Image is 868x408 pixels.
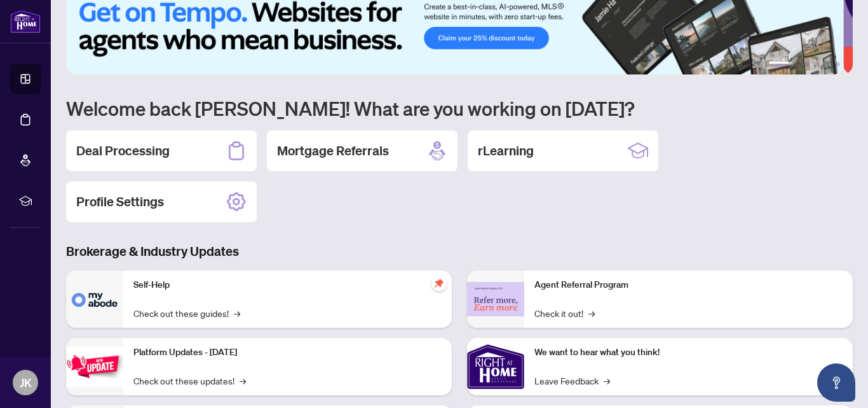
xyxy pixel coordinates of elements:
[604,374,610,388] span: →
[478,142,534,160] h2: rLearning
[66,271,123,328] img: Self-Help
[234,306,240,320] span: →
[66,96,853,120] h1: Welcome back [PERSON_NAME]! What are you working on [DATE]?
[133,346,442,360] p: Platform Updates - [DATE]
[133,278,442,292] p: Self-Help
[815,62,820,67] button: 4
[66,346,123,386] img: Platform Updates - July 21, 2025
[133,374,246,388] a: Check out these updates!→
[76,142,170,160] h2: Deal Processing
[66,243,853,260] h3: Brokerage & Industry Updates
[534,306,595,320] a: Check it out!→
[825,62,830,67] button: 5
[835,62,840,67] button: 6
[467,338,524,395] img: We want to hear what you think!
[804,62,810,67] button: 3
[133,306,240,320] a: Check out these guides!→
[794,62,799,67] button: 2
[534,278,843,292] p: Agent Referral Program
[240,374,246,388] span: →
[769,62,789,67] button: 1
[10,10,41,33] img: logo
[20,374,32,391] span: JK
[76,193,164,211] h2: Profile Settings
[588,306,595,320] span: →
[467,282,524,317] img: Agent Referral Program
[277,142,389,160] h2: Mortgage Referrals
[431,276,447,291] span: pushpin
[817,363,855,402] button: Open asap
[534,374,610,388] a: Leave Feedback→
[534,346,843,360] p: We want to hear what you think!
